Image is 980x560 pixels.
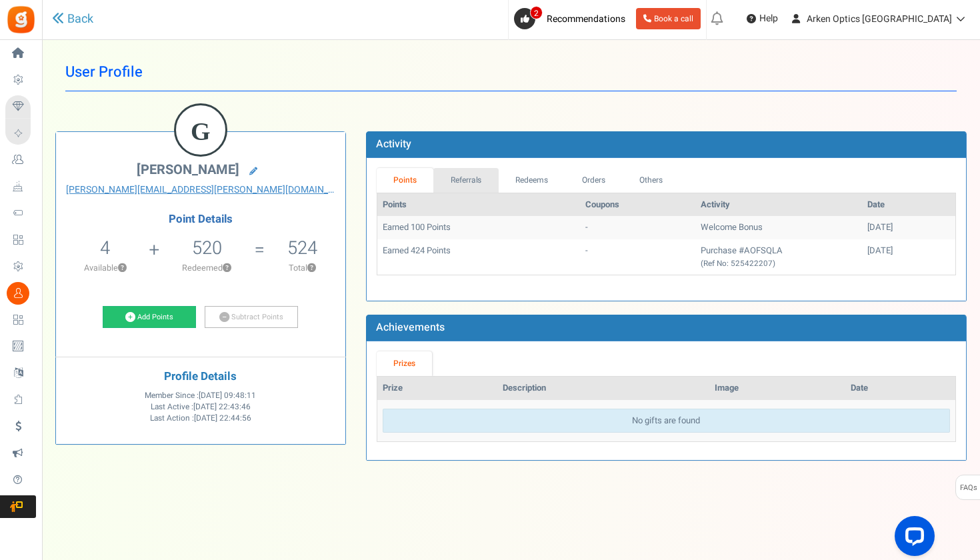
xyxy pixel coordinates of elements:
[176,105,225,157] figcaption: G
[151,401,251,413] span: Last Active :
[580,193,695,217] th: Coupons
[695,216,862,239] td: Welcome Bonus
[100,235,110,261] span: 4
[580,216,695,239] td: -
[867,245,950,257] div: [DATE]
[709,377,845,400] th: Image
[514,8,631,29] a: 2 Recommendations
[547,12,625,26] span: Recommendations
[65,53,957,91] h1: User Profile
[307,264,316,273] button: ?
[377,216,581,239] td: Earned 100 Points
[56,213,345,225] h4: Point Details
[145,390,256,401] span: Member Since :
[565,168,623,193] a: Orders
[205,306,298,329] a: Subtract Points
[622,168,679,193] a: Others
[377,377,498,400] th: Prize
[636,8,701,29] a: Book a call
[845,377,955,400] th: Date
[266,262,339,274] p: Total
[376,136,411,152] b: Activity
[695,239,862,275] td: Purchase #AOFSQLA
[192,238,222,258] h5: 520
[118,264,127,273] button: ?
[530,6,543,19] span: 2
[223,264,231,273] button: ?
[433,168,499,193] a: Referrals
[497,377,709,400] th: Description
[137,160,239,179] span: [PERSON_NAME]
[287,238,317,258] h5: 524
[377,193,581,217] th: Points
[701,258,775,269] small: (Ref No: 525422207)
[756,12,778,25] span: Help
[695,193,862,217] th: Activity
[867,221,950,234] div: [DATE]
[103,306,196,329] a: Add Points
[66,371,335,383] h4: Profile Details
[862,193,955,217] th: Date
[383,409,950,433] div: No gifts are found
[63,262,148,274] p: Available
[193,401,251,413] span: [DATE] 22:43:46
[580,239,695,275] td: -
[150,413,251,424] span: Last Action :
[199,390,256,401] span: [DATE] 09:48:11
[959,475,977,501] span: FAQs
[377,351,433,376] a: Prizes
[161,262,253,274] p: Redeemed
[66,183,335,197] a: [PERSON_NAME][EMAIL_ADDRESS][PERSON_NAME][DOMAIN_NAME]
[499,168,565,193] a: Redeems
[6,5,36,35] img: Gratisfaction
[807,12,952,26] span: Arken Optics [GEOGRAPHIC_DATA]
[377,239,581,275] td: Earned 424 Points
[741,8,783,29] a: Help
[194,413,251,424] span: [DATE] 22:44:56
[377,168,434,193] a: Points
[376,319,445,335] b: Achievements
